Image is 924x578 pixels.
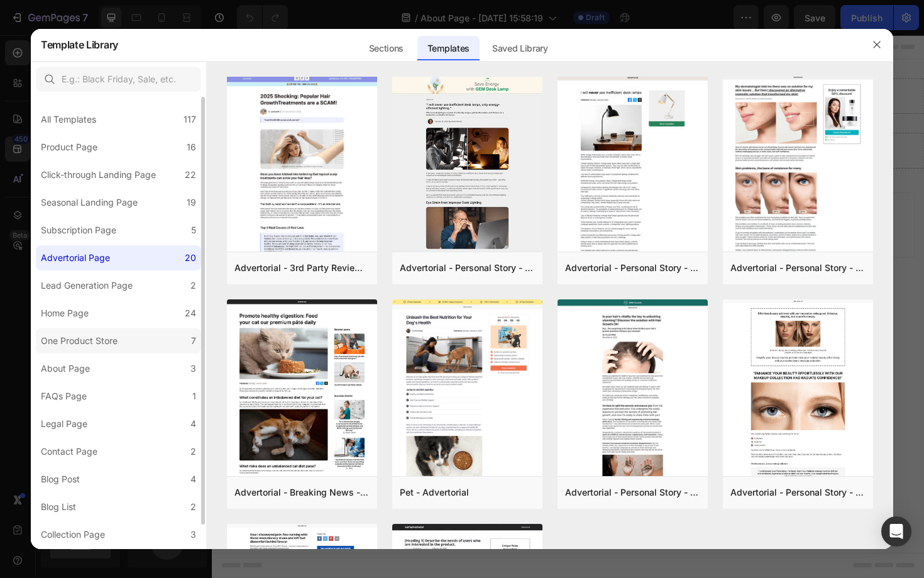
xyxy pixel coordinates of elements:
div: Home Page [41,306,89,321]
div: Add blank section [432,188,509,201]
span: Add section [348,160,407,173]
div: 2 [190,278,196,293]
div: Saved Library [482,36,558,61]
div: 22 [185,167,196,182]
div: Advertorial - Personal Story - The Before & After Image Style 4 [400,260,535,275]
div: 1 [192,389,196,404]
div: Contact Page [41,444,97,459]
div: 7 [191,333,196,348]
input: E.g.: Black Friday, Sale, etc. [36,67,201,92]
div: Subscription Page [41,223,116,238]
div: One Product Store [41,333,118,348]
div: 2 [190,444,196,459]
div: Collection Page [41,527,105,542]
span: inspired by CRO experts [236,204,322,215]
div: 4 [190,472,196,487]
div: Legal Page [41,416,87,431]
div: Sections [359,36,414,61]
div: FAQs Page [41,389,87,404]
div: All Templates [41,112,96,127]
div: 16 [187,140,196,155]
h2: Template Library [41,28,118,61]
div: Templates [417,36,480,61]
div: Seasonal Landing Page [41,195,138,210]
div: Advertorial - Personal Story - Story Related Image [565,260,700,275]
div: 2 [190,499,196,514]
div: Choose templates [242,188,318,201]
div: Advertorial Page [41,250,110,265]
div: 19 [187,195,196,210]
div: 20 [185,250,196,265]
div: About Page [41,361,90,376]
span: from URL or image [339,204,406,215]
div: Open Intercom Messenger [881,516,911,547]
div: 3 [190,527,196,542]
div: Advertorial - Breaking News - Product In Use Image [234,485,370,500]
div: Generate layout [341,188,407,201]
div: 117 [184,112,196,127]
div: Advertorial - Personal Story - Before & After Image [730,260,866,275]
div: Drop element here [351,118,418,128]
span: then drag & drop elements [423,204,517,215]
div: Click-through Landing Page [41,167,156,182]
div: Advertorial - 3rd Party Review - The Before Image - Hair Supplement [234,260,370,275]
div: Product Page [41,140,97,155]
div: Blog Post [41,472,80,487]
div: Drop element here [351,60,418,70]
div: Pet - Advertorial [400,485,469,500]
div: Lead Generation Page [41,278,133,293]
div: 4 [190,416,196,431]
div: Advertorial - Personal Story - The Before Image [565,485,700,500]
div: Advertorial - Personal Story - The Before & After Image [730,485,866,500]
div: 3 [190,361,196,376]
div: 24 [185,306,196,321]
div: Blog List [41,499,76,514]
div: 5 [191,223,196,238]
